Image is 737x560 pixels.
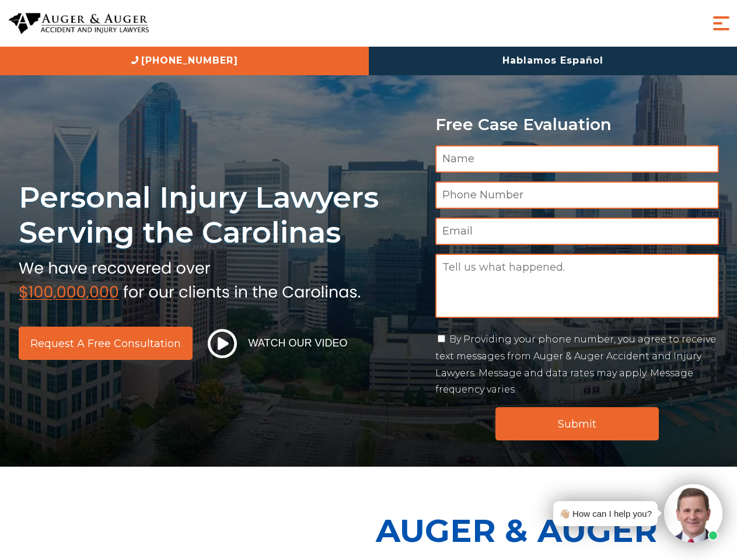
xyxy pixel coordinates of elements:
[435,145,719,173] input: Name
[435,218,719,245] input: Email
[664,484,722,542] img: Intaker widget Avatar
[204,328,351,359] button: Watch Our Video
[30,338,181,349] span: Request a Free Consultation
[435,181,719,209] input: Phone Number
[19,180,421,250] h1: Personal Injury Lawyers Serving the Carolinas
[376,502,731,559] p: Auger & Auger
[710,12,733,35] button: Menu
[435,116,719,134] p: Free Case Evaluation
[435,334,716,395] label: By Providing your phone number, you agree to receive text messages from Auger & Auger Accident an...
[559,506,652,521] div: 👋🏼 How can I help you?
[9,13,149,34] img: Auger & Auger Accident and Injury Lawyers Logo
[19,256,361,300] img: sub text
[495,407,659,440] input: Submit
[19,327,193,360] a: Request a Free Consultation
